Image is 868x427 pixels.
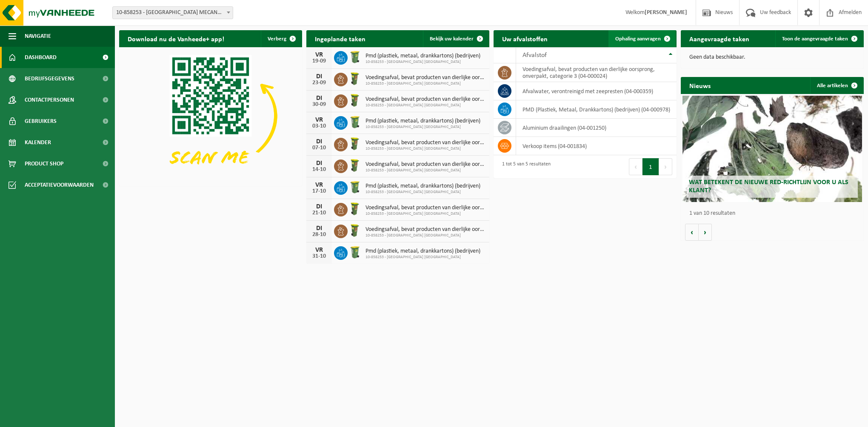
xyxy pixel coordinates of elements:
button: Vorige [685,224,699,241]
span: 10-858253 - [GEOGRAPHIC_DATA] [GEOGRAPHIC_DATA] [365,81,485,86]
h2: Aangevraagde taken [681,30,758,47]
span: 10-858253 - [GEOGRAPHIC_DATA] [GEOGRAPHIC_DATA] [365,146,485,151]
h2: Download nu de Vanheede+ app! [119,30,233,47]
div: 23-09 [311,80,328,86]
a: Alle artikelen [810,77,863,94]
div: DI [311,73,328,80]
span: 10-858253 - [GEOGRAPHIC_DATA] [GEOGRAPHIC_DATA] [365,168,485,173]
img: WB-0240-HPE-GN-50 [348,115,362,129]
img: WB-0060-HPE-GN-50 [348,93,362,108]
td: aluminium draailingen (04-001250) [516,119,677,137]
div: 03-10 [311,123,328,129]
p: Geen data beschikbaar. [689,54,855,60]
span: Product Shop [25,153,63,174]
div: 1 tot 5 van 5 resultaten [498,157,551,176]
h2: Uw afvalstoffen [494,30,556,47]
button: Verberg [261,30,301,47]
img: WB-0060-HPE-GN-50 [348,71,362,86]
a: Toon de aangevraagde taken [775,30,863,47]
div: VR [311,117,328,123]
span: 10-858253 - [GEOGRAPHIC_DATA] [GEOGRAPHIC_DATA] [365,211,485,216]
span: 10-858253 - [GEOGRAPHIC_DATA] [GEOGRAPHIC_DATA] [365,233,485,238]
td: voedingsafval, bevat producten van dierlijke oorsprong, onverpakt, categorie 3 (04-000024) [516,63,677,82]
td: afvalwater, verontreinigd met zeepresten (04-000359) [516,82,677,100]
div: 07-10 [311,145,328,151]
div: 17-10 [311,188,328,194]
div: DI [311,203,328,210]
img: WB-0240-HPE-GN-50 [348,50,362,64]
span: Voedingsafval, bevat producten van dierlijke oorsprong, onverpakt, categorie 3 [365,226,485,233]
strong: [PERSON_NAME] [645,9,687,16]
div: VR [311,182,328,188]
span: Voedingsafval, bevat producten van dierlijke oorsprong, onverpakt, categorie 3 [365,161,485,168]
div: 21-10 [311,210,328,216]
td: verkoop items (04-001834) [516,137,677,155]
span: 10-858253 - [GEOGRAPHIC_DATA] [GEOGRAPHIC_DATA] [365,60,480,65]
span: Bekijk uw kalender [430,36,474,42]
a: Ophaling aanvragen [608,30,676,47]
span: Contactpersonen [25,89,74,111]
div: VR [311,51,328,58]
span: Wat betekent de nieuwe RED-richtlijn voor u als klant? [689,179,848,194]
div: 14-10 [311,167,328,173]
button: Next [659,158,672,175]
img: WB-0060-HPE-GN-50 [348,137,362,151]
span: Pmd (plastiek, metaal, drankkartons) (bedrijven) [365,53,480,60]
span: Toon de aangevraagde taken [782,36,848,42]
div: VR [311,247,328,253]
img: Download de VHEPlus App [119,47,302,185]
span: 10-858253 - PHOENIX MECANO NV - DEINZE [112,6,233,19]
span: 10-858253 - [GEOGRAPHIC_DATA] [GEOGRAPHIC_DATA] [365,103,485,108]
a: Wat betekent de nieuwe RED-richtlijn voor u als klant? [682,96,862,202]
span: Voedingsafval, bevat producten van dierlijke oorsprong, onverpakt, categorie 3 [365,96,485,103]
h2: Ingeplande taken [306,30,374,47]
span: Voedingsafval, bevat producten van dierlijke oorsprong, onverpakt, categorie 3 [365,139,485,146]
span: Verberg [268,36,286,42]
span: Afvalstof [523,52,547,59]
div: DI [311,225,328,232]
span: Navigatie [25,26,51,47]
span: 10-858253 - [GEOGRAPHIC_DATA] [GEOGRAPHIC_DATA] [365,190,480,195]
span: Voedingsafval, bevat producten van dierlijke oorsprong, onverpakt, categorie 3 [365,205,485,211]
div: 28-10 [311,232,328,238]
span: Pmd (plastiek, metaal, drankkartons) (bedrijven) [365,248,480,255]
span: 10-858253 - [GEOGRAPHIC_DATA] [GEOGRAPHIC_DATA] [365,125,480,130]
img: WB-0240-HPE-GN-50 [348,180,362,194]
img: WB-0060-HPE-GN-50 [348,223,362,238]
div: 19-09 [311,58,328,64]
button: Volgende [699,224,712,241]
span: Voedingsafval, bevat producten van dierlijke oorsprong, onverpakt, categorie 3 [365,74,485,81]
div: DI [311,95,328,102]
span: 10-858253 - PHOENIX MECANO NV - DEINZE [113,7,233,19]
a: Bekijk uw kalender [423,30,488,47]
span: Gebruikers [25,111,57,132]
img: WB-0240-HPE-GN-50 [348,245,362,259]
span: Kalender [25,132,51,153]
span: Acceptatievoorwaarden [25,174,94,196]
h2: Nieuws [681,77,719,94]
div: 31-10 [311,253,328,259]
span: Ophaling aanvragen [615,36,661,42]
span: Pmd (plastiek, metaal, drankkartons) (bedrijven) [365,183,480,190]
img: WB-0060-HPE-GN-50 [348,158,362,173]
span: Pmd (plastiek, metaal, drankkartons) (bedrijven) [365,118,480,125]
span: Bedrijfsgegevens [25,68,74,89]
span: Dashboard [25,47,57,68]
button: 1 [642,158,659,175]
div: 30-09 [311,102,328,108]
img: WB-0060-HPE-GN-50 [348,202,362,216]
div: DI [311,138,328,145]
td: PMD (Plastiek, Metaal, Drankkartons) (bedrijven) (04-000978) [516,100,677,119]
span: 10-858253 - [GEOGRAPHIC_DATA] [GEOGRAPHIC_DATA] [365,255,480,260]
button: Previous [629,158,642,175]
p: 1 van 10 resultaten [689,211,859,216]
div: DI [311,160,328,167]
